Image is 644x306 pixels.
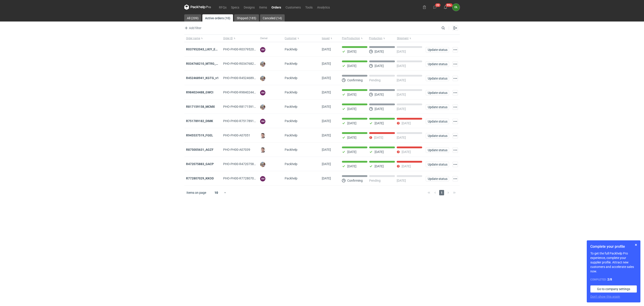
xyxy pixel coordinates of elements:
button: Add filter [183,25,202,31]
strong: R984024488_GWCI [186,91,213,94]
span: Packhelp [285,162,297,166]
p: [DATE] [375,150,384,154]
span: Packhelp [285,76,297,80]
a: Active orders (10) [202,14,233,22]
span: Packhelp [285,105,297,108]
span: Packhelp [285,119,297,123]
p: Confirming [347,179,363,182]
button: OŁ [452,4,460,11]
p: To get the full Packhelp Pro experience, complete your supplier profile. Attract new customers an... [590,251,637,274]
span: PHO-PH00-R984024488_GWCI [223,91,267,94]
span: PHO-PH00-R034768210_MTRG_WCIR_XWSN [223,62,286,65]
p: [DATE] [397,107,406,111]
span: 19/08/2025 [322,62,331,65]
strong: R037952043_LKIY_EBJQ [186,47,221,51]
a: Designs [241,4,257,10]
button: Don’t show this again [590,294,620,299]
a: Analytics [315,4,332,10]
span: Packhelp [285,148,297,151]
strong: 2 / 8 [607,278,612,281]
button: 22 [431,4,439,11]
span: Production [369,37,382,40]
p: [DATE] [375,121,384,125]
p: [DATE] [402,121,411,125]
p: [DATE] [347,50,356,53]
span: Update status [428,120,447,123]
button: Actions [453,76,458,81]
figcaption: SM [260,47,265,52]
span: Add filter [184,25,201,31]
p: [DATE] [375,164,384,168]
span: 31/07/2025 [322,134,331,137]
p: [DATE] [397,136,406,139]
span: 19/08/2025 [322,47,331,51]
span: Update status [428,106,447,109]
span: Shipment [397,37,409,40]
span: PHO-PH00-A07039 [223,148,250,151]
span: Update status [428,177,447,180]
span: Packhelp [285,91,297,94]
p: [DATE] [347,150,356,154]
strong: R875005631_AGZF [186,148,214,151]
span: PHO-PH00-R751789182_DIMK [223,119,266,123]
span: PHO-PH00-R772807029_KKOD [223,177,267,180]
button: Update status [426,162,449,167]
span: Update status [428,77,447,80]
button: 99+ [442,4,449,11]
figcaption: SM [260,176,265,181]
p: [DATE] [402,150,411,154]
span: 19/08/2025 [322,76,331,80]
span: Issued [322,37,330,40]
p: [DATE] [397,93,406,96]
strong: R034768210_MTRG_WCIR_XWSN [186,62,234,65]
button: Actions [453,162,458,167]
span: Update status [428,62,447,66]
button: Actions [453,176,458,181]
span: Update status [428,134,447,137]
span: 14/08/2025 [322,91,331,94]
button: Actions [453,147,458,153]
span: Items on page [186,190,206,195]
a: Tools [303,4,315,10]
p: [DATE] [375,93,384,96]
img: Maciej Sikora [260,133,265,138]
span: PHO-PH00-A07051 [223,134,250,137]
button: Actions [453,104,458,110]
button: Skip for now [633,242,639,248]
span: PHO-PH00-R037952043_LKIY_EBJQ [223,47,274,51]
p: [DATE] [397,50,406,53]
span: Update status [428,149,447,152]
button: Actions [453,47,458,52]
button: Actions [453,61,458,67]
input: Search [441,25,455,31]
img: Michał Palasek [260,162,265,167]
span: 06/08/2025 [322,119,331,123]
button: Update status [426,76,449,81]
span: Pre-Production [342,37,360,40]
p: [DATE] [374,136,383,139]
button: Order ID [221,35,258,42]
button: Update status [426,47,449,52]
p: Pending [369,179,381,182]
strong: R772807029_KKOD [186,177,214,180]
a: Orders [269,4,283,10]
a: R945537519_FGEL [186,134,213,137]
button: Customer [283,35,320,42]
a: R817159158_MCMX [186,105,215,108]
p: [DATE] [397,64,406,68]
a: Specs [229,4,241,10]
span: Update status [428,163,447,166]
p: [DATE] [347,64,356,68]
span: Owner [260,37,268,40]
span: 1 [439,190,444,195]
span: Update status [428,91,447,94]
a: Items [257,4,269,10]
span: Update status [428,48,447,51]
div: 10 [209,190,224,196]
p: [DATE] [402,164,411,168]
button: Shipment [396,35,424,42]
img: Michał Palasek [260,76,265,81]
span: PHO-PH00-R817159158_MCMX [223,105,268,108]
div: Completed: [590,277,637,282]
